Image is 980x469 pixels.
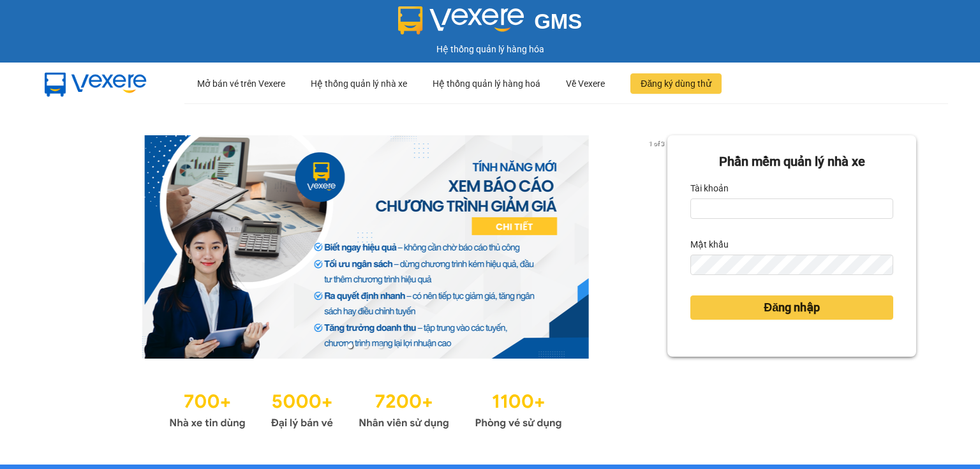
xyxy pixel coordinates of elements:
button: Đăng ký dùng thử [630,73,722,94]
label: Tài khoản [690,178,729,198]
a: GMS [398,19,583,29]
img: logo 2 [398,6,524,34]
label: Mật khẩu [690,234,729,255]
span: Đăng ký dùng thử [641,77,711,91]
div: Về Vexere [566,63,605,104]
li: slide item 3 [378,343,383,348]
img: Statistics.png [169,384,562,433]
span: GMS [534,10,582,33]
div: Hệ thống quản lý hàng hóa [3,42,977,56]
button: Đăng nhập [690,295,893,320]
div: Hệ thống quản lý hàng hoá [433,63,540,104]
li: slide item 2 [363,343,368,348]
button: next slide / item [650,135,667,359]
div: Hệ thống quản lý nhà xe [311,63,407,104]
div: Phần mềm quản lý nhà xe [690,152,893,172]
li: slide item 1 [348,343,353,348]
button: previous slide / item [64,135,82,359]
img: mbUUG5Q.png [32,63,160,105]
span: Đăng nhập [764,299,820,316]
input: Mật khẩu [690,255,893,275]
p: 1 of 3 [645,135,667,152]
input: Tài khoản [690,198,893,219]
div: Mở bán vé trên Vexere [197,63,285,104]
